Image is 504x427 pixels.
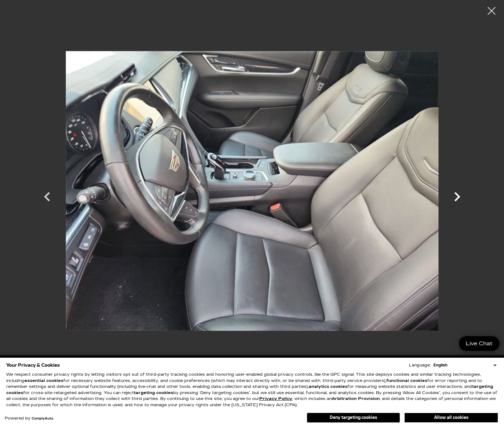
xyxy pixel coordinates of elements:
select: Language Select [432,362,498,368]
span: Live Chat [463,340,496,347]
strong: targeting cookies [6,384,493,395]
div: Previous [38,184,57,212]
button: Deny targeting cookies [307,413,400,423]
span: Your Privacy & Cookies [6,361,60,370]
u: Privacy Policy [259,396,292,401]
button: Allow all cookies [405,413,498,422]
a: Live Chat [459,336,499,351]
strong: essential cookies [25,378,63,383]
a: ComplyAuto [32,417,53,420]
img: Certified Used 2022 Stellar Black Metallic Cadillac Premium Luxury image 10 [66,5,438,377]
div: Powered by [5,416,53,420]
strong: analytics cookies [309,384,347,389]
div: Language: [409,363,431,367]
strong: functional cookies [386,378,427,383]
div: Next [448,184,466,212]
strong: targeting cookies [134,390,173,395]
strong: Arbitration Provision [332,396,380,401]
p: We respect consumer privacy rights by letting visitors opt out of third-party tracking cookies an... [6,372,498,408]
